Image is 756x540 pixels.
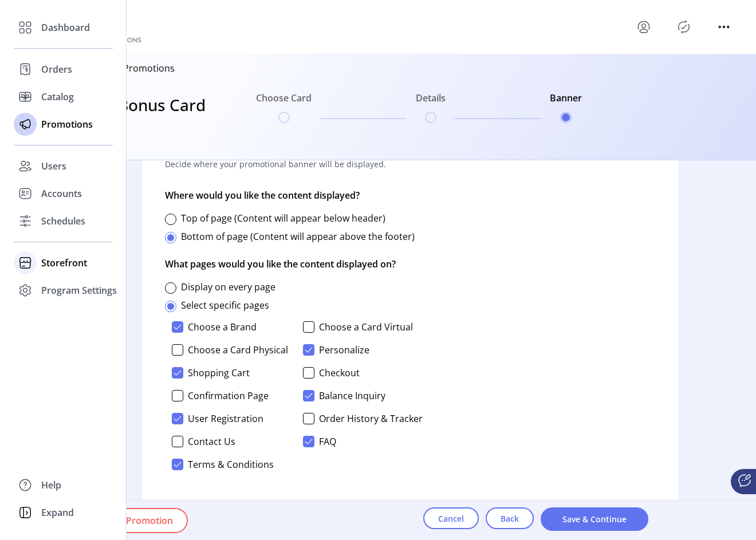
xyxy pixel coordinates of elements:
label: Choose a Card Virtual [319,322,413,332]
button: menu [635,18,653,36]
span: Users [41,159,66,173]
span: Accounts [41,187,82,200]
button: Cancel [423,507,479,529]
button: menu [715,18,733,36]
span: Catalog [41,90,74,104]
span: Program Settings [41,283,117,297]
span: Back [501,513,519,525]
label: Shopping Cart [188,368,250,377]
span: Save & Continue [556,513,633,525]
span: Schedules [41,214,85,228]
label: Bottom of page (Content will appear above the footer) [181,230,415,243]
span: Expand [41,506,74,519]
span: Dashboard [41,21,90,34]
button: Save & Continue [541,507,648,531]
label: Terms & Conditions [188,460,274,469]
label: User Registration [188,414,263,423]
span: Storefront [41,256,87,270]
label: Checkout [319,368,360,377]
label: Top of page (Content will appear below header) [181,212,385,224]
label: Confirmation Page [188,391,269,400]
label: Choose a Card Physical [188,345,288,354]
label: Choose a Brand [188,322,257,332]
p: Back to Promotions [89,61,175,75]
p: Decide where your promotional banner will be displayed. [165,149,386,179]
span: Promotions [41,117,93,131]
label: Personalize [319,345,369,354]
p: Where would you like the content displayed? [165,179,360,211]
h3: Edit Bonus Card [85,93,206,140]
label: Order History & Tracker [319,414,423,423]
label: Select specific pages [181,299,269,312]
label: Contact Us [188,437,235,446]
p: What pages would you like the content displayed on? [165,248,423,280]
span: Cancel [438,513,464,525]
label: Display on every page [181,281,275,293]
button: Publisher Panel [675,18,693,36]
label: Balance Inquiry [319,391,385,400]
button: Back [486,507,534,529]
h6: Banner [550,91,582,112]
button: Archive Promotion [76,508,188,533]
label: FAQ [319,437,336,446]
span: Archive Promotion [90,514,173,527]
span: Orders [41,62,72,76]
span: Help [41,478,61,492]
